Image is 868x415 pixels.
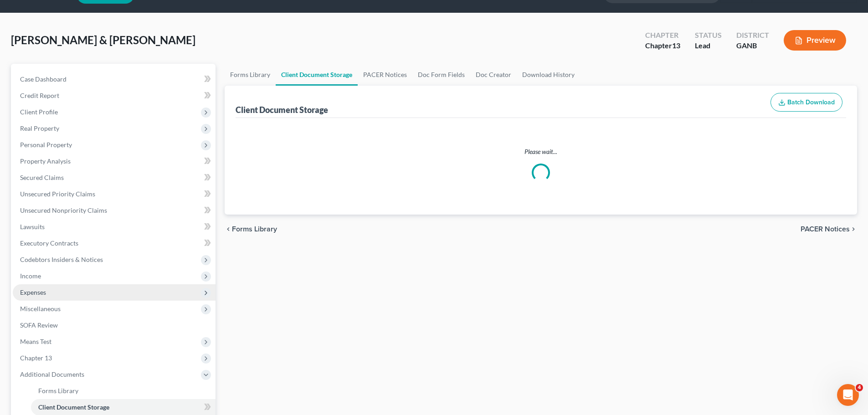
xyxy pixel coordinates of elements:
[20,174,64,181] span: Secured Claims
[20,108,58,116] span: Client Profile
[13,71,216,87] a: Case Dashboard
[645,41,680,51] div: Chapter
[20,321,58,329] span: SOFA Review
[276,64,358,86] a: Client Document Storage
[20,256,103,263] span: Codebtors Insiders & Notices
[695,30,722,41] div: Status
[13,169,216,186] a: Secured Claims
[736,41,769,51] div: GANB
[20,206,107,214] span: Unsecured Nonpriority Claims
[787,98,835,106] span: Batch Download
[784,30,846,51] button: Preview
[13,202,216,219] a: Unsecured Nonpriority Claims
[225,64,276,86] a: Forms Library
[11,33,195,46] span: [PERSON_NAME] & [PERSON_NAME]
[20,272,41,280] span: Income
[20,354,52,362] span: Chapter 13
[13,87,216,104] a: Credit Report
[20,338,51,345] span: Means Test
[358,64,412,86] a: PACER Notices
[20,305,61,313] span: Miscellaneous
[20,92,59,99] span: Credit Report
[13,235,216,251] a: Executory Contracts
[517,64,580,86] a: Download History
[20,75,67,83] span: Case Dashboard
[20,124,59,132] span: Real Property
[20,157,71,165] span: Property Analysis
[31,383,216,399] a: Forms Library
[470,64,517,86] a: Doc Creator
[736,30,769,41] div: District
[237,147,844,156] p: Please wait...
[850,225,857,233] i: chevron_right
[645,30,680,41] div: Chapter
[20,190,95,198] span: Unsecured Priority Claims
[412,64,470,86] a: Doc Form Fields
[856,384,863,391] span: 4
[695,41,722,51] div: Lead
[770,93,842,112] button: Batch Download
[837,384,859,406] iframe: Intercom live chat
[225,225,277,233] button: chevron_left Forms Library
[232,225,277,233] span: Forms Library
[801,225,857,233] button: PACER Notices chevron_right
[13,153,216,169] a: Property Analysis
[225,225,232,233] i: chevron_left
[20,370,84,378] span: Additional Documents
[38,403,109,411] span: Client Document Storage
[13,186,216,202] a: Unsecured Priority Claims
[20,223,45,231] span: Lawsuits
[13,219,216,235] a: Lawsuits
[20,288,46,296] span: Expenses
[20,141,72,149] span: Personal Property
[20,239,78,247] span: Executory Contracts
[801,225,850,233] span: PACER Notices
[13,317,216,333] a: SOFA Review
[236,104,328,115] div: Client Document Storage
[672,41,680,50] span: 13
[38,387,78,395] span: Forms Library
